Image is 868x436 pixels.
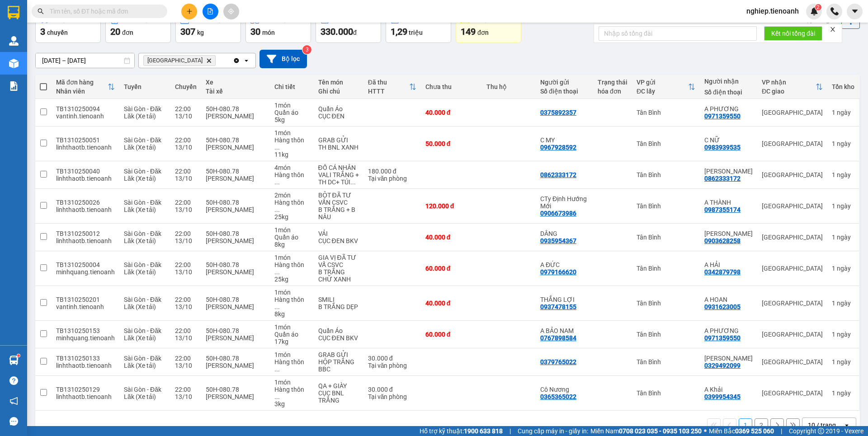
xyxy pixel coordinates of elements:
[181,4,197,19] button: plus
[704,175,741,182] div: 0862333172
[461,26,476,37] span: 149
[175,237,197,244] div: 13/10
[386,10,451,43] button: Chưa thu1,29 triệu
[808,421,836,430] div: 10 / trang
[762,234,823,241] div: [GEOGRAPHIC_DATA]
[40,26,45,37] span: 3
[540,268,576,276] div: 0979166620
[771,28,815,38] span: Kết nối tổng đài
[35,10,101,43] button: Chuyến3chuyến
[704,113,741,120] div: 0971359550
[391,26,407,37] span: 1,29
[318,334,359,342] div: CỤC ĐEN BKV
[637,234,695,241] div: Tân Bình
[425,109,477,116] div: 40.000 đ
[837,358,851,366] span: ngày
[704,230,753,237] div: C Phương
[368,393,416,400] div: Tại văn phòng
[540,88,589,95] div: Số điện thoại
[206,88,266,95] div: Tài xế
[318,144,359,151] div: TH BNL XANH
[56,88,108,95] div: Nhân viên
[124,83,166,90] div: Tuyến
[832,109,854,116] div: 1
[810,7,818,15] img: icon-new-feature
[175,113,197,120] div: 13/10
[274,366,280,373] span: ...
[175,105,197,113] div: 22:00
[175,144,197,151] div: 13/10
[755,418,768,432] button: 2
[830,7,839,15] img: phone-icon
[762,79,816,86] div: VP nhận
[56,113,115,120] div: vantinh.tienoanh
[632,75,700,99] th: Toggle SortBy
[56,136,115,144] div: TB1310250051
[124,296,161,310] span: Sài Gòn - Đăk Lăk (Xe tải)
[762,331,823,338] div: [GEOGRAPHIC_DATA]
[274,393,280,400] span: ...
[318,79,359,86] div: Tên món
[318,358,359,373] div: HỘP TRẮNG BBC
[206,393,266,400] div: [PERSON_NAME]
[56,206,115,213] div: linhthaotb.tienoanh
[206,261,266,268] div: 50H-080.78
[206,206,266,213] div: [PERSON_NAME]
[9,376,18,385] span: question-circle
[274,331,309,338] div: Quần áo
[56,230,115,237] div: TB1310250012
[175,261,197,268] div: 22:00
[837,202,851,210] span: ngày
[206,237,266,244] div: [PERSON_NAME]
[124,327,161,342] span: Sài Gòn - Đăk Lăk (Xe tải)
[124,355,161,369] span: Sài Gòn - Đăk Lăk (Xe tải)
[704,334,741,342] div: 0971359550
[175,296,197,303] div: 22:00
[318,327,359,334] div: Quần Áo
[637,331,695,338] div: Tân Bình
[318,351,359,358] div: GRAB GỬI
[368,79,409,86] div: Đã thu
[197,29,204,36] span: kg
[36,53,134,68] input: Select a date range.
[425,331,477,338] div: 60.000 đ
[274,144,280,151] span: ...
[56,296,115,303] div: TB1310250201
[704,303,741,310] div: 0931623005
[540,230,589,237] div: DÂNG
[425,265,477,272] div: 60.000 đ
[704,144,741,151] div: 0983939535
[47,29,68,36] span: chuyến
[704,362,741,369] div: 0329492099
[837,389,851,397] span: ngày
[122,29,133,36] span: đơn
[368,362,416,369] div: Tại văn phòng
[274,351,309,358] div: 1 món
[762,300,823,307] div: [GEOGRAPHIC_DATA]
[832,331,854,338] div: 1
[175,334,197,342] div: 13/10
[274,379,309,386] div: 1 món
[409,29,423,36] span: triệu
[274,151,309,158] div: 11 kg
[540,109,576,116] div: 0375892357
[637,79,688,86] div: VP gửi
[316,10,381,43] button: Đã thu330.000đ
[318,254,359,268] div: GIA VỊ ĐÃ TƯ VẤ CSVC
[837,140,851,147] span: ngày
[124,261,161,276] span: Sài Gòn - Đăk Lăk (Xe tải)
[274,171,309,186] div: Hàng thông thường
[206,113,266,120] div: [PERSON_NAME]
[762,109,823,116] div: [GEOGRAPHIC_DATA]
[206,268,266,276] div: [PERSON_NAME]
[38,8,44,14] span: search
[540,261,589,268] div: A ĐỨC
[56,355,115,362] div: TB1310250133
[206,144,266,151] div: [PERSON_NAME]
[9,59,19,68] img: warehouse-icon
[832,389,854,397] div: 1
[637,140,695,147] div: Tân Bình
[274,83,309,90] div: Chi tiết
[274,254,309,261] div: 1 món
[368,88,409,95] div: HTTT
